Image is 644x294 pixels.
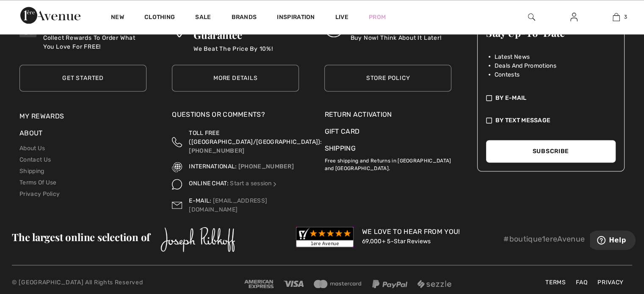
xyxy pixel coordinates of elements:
[369,13,386,22] a: Prom
[324,154,451,172] p: Free shipping and Returns in [GEOGRAPHIC_DATA] and [GEOGRAPHIC_DATA].
[372,280,407,288] img: Paypal
[193,44,299,61] p: We Beat The Price By 10%!
[244,280,274,288] img: Amex
[624,13,627,21] span: 3
[314,280,362,288] img: Mastercard
[172,196,182,214] img: Contact us
[189,147,244,154] a: [PHONE_NUMBER]
[595,12,637,22] a: 3
[417,280,451,288] img: Sezzle
[189,129,322,146] span: TOLL FREE ([GEOGRAPHIC_DATA]/[GEOGRAPHIC_DATA]):
[486,27,616,38] h3: Stay Up-To-Date
[324,144,355,152] a: Shipping
[189,163,237,170] span: INTERNATIONAL:
[172,162,182,172] img: International
[362,238,431,245] a: 69,000+ 5-Star Reviews
[172,129,182,155] img: Toll Free (Canada/US)
[160,227,235,252] img: Joseph Ribkoff
[19,65,146,91] a: Get Started
[172,179,182,189] img: Online Chat
[564,12,584,22] a: Sign In
[193,18,299,40] h3: Lowest Price Guarantee
[189,180,229,187] span: ONLINE CHAT:
[277,14,315,22] span: Inspiration
[541,278,570,287] a: Terms
[19,112,64,120] a: My Rewards
[570,12,578,22] img: My Info
[19,145,45,152] a: About Us
[12,230,150,244] span: The largest online selection of
[189,197,267,213] a: [EMAIL_ADDRESS][DOMAIN_NAME]
[503,234,585,245] p: #boutique1ereAvenue
[495,52,530,61] span: Latest News
[486,116,492,125] img: check
[486,93,492,102] img: check
[495,70,520,79] span: Contests
[272,181,278,187] img: Online Chat
[43,33,146,50] p: Collect Rewards To Order What You Love For FREE!
[495,61,556,70] span: Deals And Promotions
[232,14,257,22] a: Brands
[613,12,620,22] img: My Bag
[572,278,591,287] a: FAQ
[324,126,451,137] a: Gift Card
[172,65,299,91] a: More Details
[19,190,60,198] a: Privacy Policy
[20,7,80,24] img: 1ère Avenue
[12,278,218,287] p: © [GEOGRAPHIC_DATA] All Rights Reserved
[495,116,551,125] span: By Text Message
[111,14,124,22] a: New
[590,231,636,252] iframe: Opens a widget where you can find more information
[19,156,51,163] a: Contact Us
[296,227,354,247] img: Customer Reviews
[172,110,299,124] div: Questions or Comments?
[19,179,57,186] a: Terms Of Use
[144,14,175,22] a: Clothing
[593,278,628,287] a: Privacy
[528,12,535,22] img: search the website
[495,93,527,102] span: By E-mail
[335,13,348,22] a: Live
[350,33,441,50] p: Buy Now! Think About It Later!
[238,163,294,170] a: [PHONE_NUMBER]
[362,227,460,237] div: We Love To Hear From You!
[230,180,278,187] a: Start a session
[19,168,44,175] a: Shipping
[324,110,451,120] a: Return Activation
[486,140,616,162] button: Subscribe
[284,280,303,287] img: Visa
[195,14,211,22] a: Sale
[19,128,146,143] div: About
[189,197,211,204] span: E-MAIL:
[324,65,451,91] a: Store Policy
